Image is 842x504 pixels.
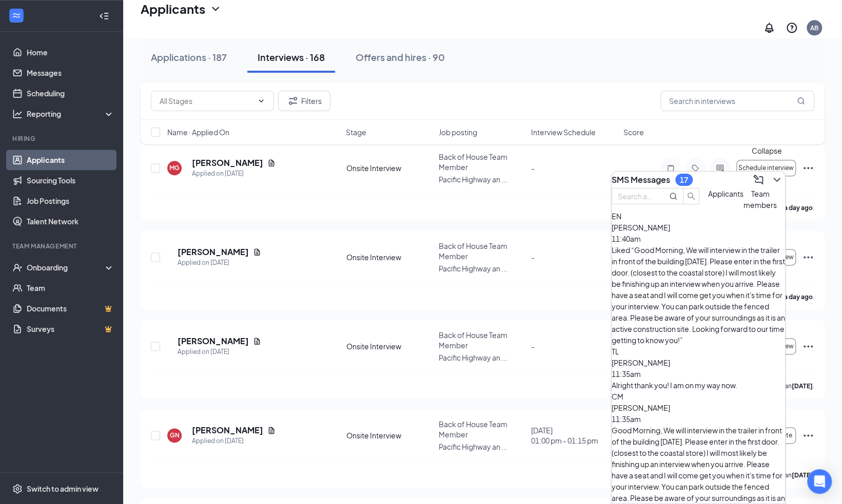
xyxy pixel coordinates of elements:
svg: Tag [689,164,701,172]
p: Pacific Highway an ... [439,352,525,363]
div: Interviews · 168 [258,51,325,64]
svg: ActiveChat [714,164,726,172]
h5: [PERSON_NAME] [178,246,249,258]
h5: [PERSON_NAME] [178,335,249,347]
button: ChevronDown [769,172,785,188]
p: Pacific Highway an ... [439,174,525,184]
div: Applied on [DATE] [192,169,276,179]
div: Onsite Interview [346,163,432,173]
span: Schedule interview [738,164,794,172]
a: Messages [27,62,114,83]
svg: Ellipses [802,429,814,442]
div: Onsite Interview [346,252,432,262]
svg: ChevronDown [257,97,265,105]
div: Onsite Interview [346,341,432,351]
svg: Document [253,337,261,345]
div: Applied on [DATE] [178,258,261,268]
span: Applicants [708,189,743,198]
svg: Settings [12,484,23,494]
div: Offers and hires · 90 [356,51,445,64]
div: Applied on [DATE] [192,436,276,446]
svg: UserCheck [12,262,23,272]
a: Talent Network [27,211,114,232]
a: Sourcing Tools [27,170,114,191]
p: Pacific Highway an ... [439,263,525,274]
div: Collapse [752,145,782,156]
svg: Document [267,159,276,167]
div: Alright thank you! I am on my way now. [612,380,785,391]
p: Pacific Highway an ... [439,442,525,452]
div: CM [612,391,785,402]
span: Back of House Team Member [439,152,507,172]
span: - [531,342,535,351]
svg: Collapse [99,11,109,21]
span: Stage [346,127,366,137]
svg: Notifications [763,22,775,34]
a: Job Postings [27,191,114,211]
span: - [531,253,535,262]
svg: Ellipses [802,340,814,352]
div: Onsite Interview [346,430,432,440]
a: Applicants [27,150,114,170]
a: Team [27,278,114,298]
button: Filter Filters [278,91,330,111]
span: 11:35am [612,414,641,424]
div: Applications · 187 [151,51,227,64]
span: Interview Schedule [531,127,596,137]
div: 17 [680,176,688,184]
b: a day ago [784,204,813,212]
div: [DATE] [531,425,617,446]
input: All Stages [160,95,253,107]
div: EN [612,211,785,222]
span: Back of House Team Member [439,330,507,350]
h3: SMS Messages [612,174,670,185]
div: Liked “Good Morning, We will interview in the trailer in front of the building [DATE]. Please ent... [612,244,785,346]
svg: ChevronDown [209,3,222,15]
span: Back of House Team Member [439,419,507,439]
span: [PERSON_NAME] [612,223,670,232]
span: Team members [743,189,777,209]
span: Job posting [438,127,477,137]
span: Name · Applied On [167,127,229,137]
button: ComposeMessage [750,172,767,188]
div: TL [612,346,785,357]
svg: ChevronDown [771,174,783,186]
div: GN [170,431,180,439]
span: [PERSON_NAME] [612,403,670,412]
button: search [683,188,699,204]
b: [DATE] [792,471,813,479]
a: Scheduling [27,83,114,103]
div: Onboarding [27,262,106,272]
svg: WorkstreamLogo [11,10,22,20]
div: Reporting [27,109,115,119]
span: 11:40am [612,234,641,243]
h5: [PERSON_NAME] [192,425,263,436]
b: a day ago [784,293,813,301]
h5: [PERSON_NAME] [192,157,263,169]
svg: Analysis [12,109,23,119]
span: 11:35am [612,369,641,379]
div: MG [169,163,180,172]
svg: MagnifyingGlass [797,97,805,105]
svg: QuestionInfo [786,22,798,34]
div: Switch to admin view [27,484,99,494]
svg: Ellipses [802,251,814,263]
svg: ComposeMessage [752,174,765,186]
input: Search in interviews [660,91,814,111]
svg: Document [253,248,261,256]
a: Home [27,42,114,62]
button: Schedule interview [736,160,796,176]
span: [PERSON_NAME] [612,358,670,367]
div: AB [810,24,818,32]
svg: Document [267,426,276,434]
div: Applied on [DATE] [178,347,261,357]
svg: Filter [287,95,299,107]
b: [DATE] [792,382,813,390]
svg: MagnifyingGlass [669,192,677,200]
div: Team Management [12,242,112,250]
a: DocumentsCrown [27,298,114,319]
span: 01:00 pm - 01:15 pm [531,435,617,446]
span: Back of House Team Member [439,241,507,261]
a: SurveysCrown [27,319,114,339]
svg: Note [664,164,677,172]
